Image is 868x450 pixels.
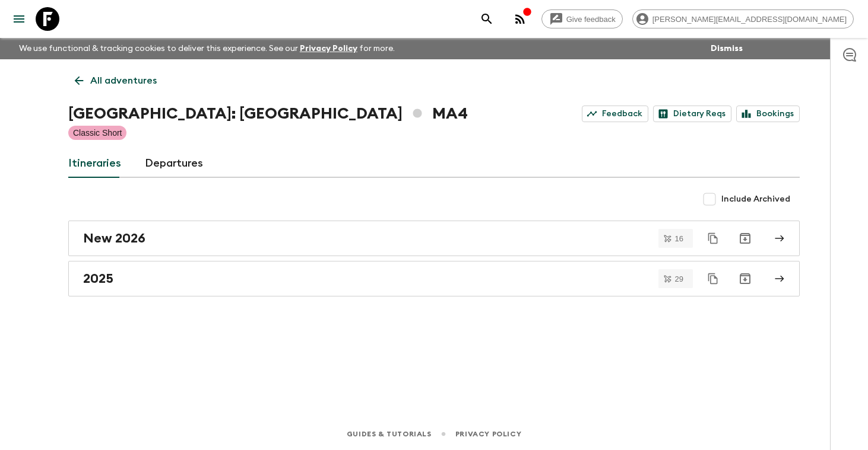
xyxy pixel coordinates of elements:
[300,44,357,53] a: Privacy Policy
[68,102,468,126] h1: [GEOGRAPHIC_DATA]: [GEOGRAPHIC_DATA] MA4
[455,427,521,441] a: Privacy Policy
[646,15,853,24] span: [PERSON_NAME][EMAIL_ADDRESS][DOMAIN_NAME]
[83,271,113,286] h2: 2025
[733,267,757,291] button: Archive
[721,193,790,205] span: Include Archived
[541,9,623,28] a: Give feedback
[347,427,432,441] a: Guides & Tutorials
[145,149,203,178] a: Departures
[7,7,31,31] button: menu
[68,69,163,92] a: All adventures
[560,15,622,24] span: Give feedback
[582,106,648,122] a: Feedback
[653,106,731,122] a: Dietary Reqs
[708,40,746,57] button: Dismiss
[632,9,854,28] div: [PERSON_NAME][EMAIL_ADDRESS][DOMAIN_NAME]
[68,261,800,296] a: 2025
[668,275,690,283] span: 29
[68,221,800,256] a: New 2026
[73,127,122,139] p: Classic Short
[475,7,499,31] button: search adventures
[90,74,157,88] p: All adventures
[668,235,690,242] span: 16
[68,149,121,178] a: Itineraries
[83,231,145,246] h2: New 2026
[736,106,800,122] a: Bookings
[733,226,757,250] button: Archive
[14,38,400,59] p: We use functional & tracking cookies to deliver this experience. See our for more.
[702,228,724,249] button: Duplicate
[702,268,724,289] button: Duplicate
